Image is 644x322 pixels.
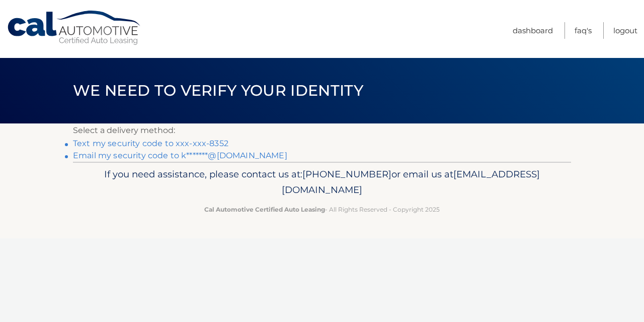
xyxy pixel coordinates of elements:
[513,22,553,39] a: Dashboard
[575,22,592,39] a: FAQ's
[7,10,142,46] a: Cal Automotive
[73,151,287,160] a: Email my security code to k*******@[DOMAIN_NAME]
[73,139,228,148] a: Text my security code to xxx-xxx-8352
[204,206,325,213] strong: Cal Automotive Certified Auto Leasing
[302,168,391,180] span: [PHONE_NUMBER]
[79,204,565,215] p: - All Rights Reserved - Copyright 2025
[79,166,565,199] p: If you need assistance, please contact us at: or email us at
[73,123,571,138] p: Select a delivery method:
[613,22,637,39] a: Logout
[73,81,363,100] span: We need to verify your identity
